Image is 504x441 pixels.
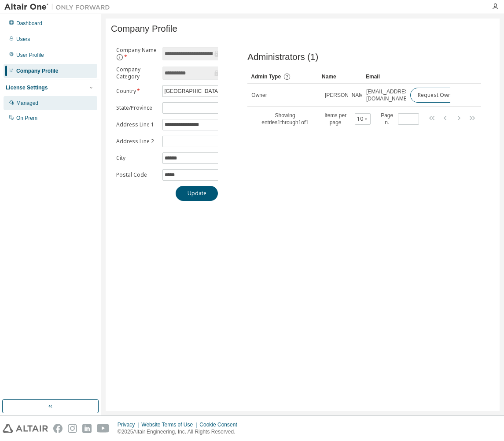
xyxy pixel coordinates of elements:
label: State/Province [116,104,157,111]
button: Request Owner Change [410,88,485,103]
img: Altair One [4,3,114,11]
img: altair_logo.svg [3,424,48,433]
div: Name [322,70,359,84]
div: Users [16,36,30,43]
span: Company Profile [111,24,177,34]
div: Cookie Consent [199,421,242,428]
span: [PERSON_NAME] [325,92,368,99]
div: Managed [16,100,38,107]
label: Postal Code [116,171,157,178]
span: Owner [251,92,267,99]
div: Email [366,70,403,84]
button: information [116,54,123,61]
span: Page n. [379,112,419,126]
img: youtube.svg [97,424,110,433]
button: Update [176,186,218,201]
div: Company Profile [16,67,58,74]
p: © 2025 Altair Engineering, Inc. All Rights Reserved. [118,428,243,436]
div: Privacy [118,421,141,428]
div: User Profile [16,52,44,59]
div: [GEOGRAPHIC_DATA] [163,86,222,96]
label: Address Line 1 [116,121,157,128]
span: Items per page [319,112,371,126]
div: Website Terms of Use [141,421,199,428]
label: Country [116,88,157,95]
span: [EMAIL_ADDRESS][DOMAIN_NAME] [366,88,413,102]
div: [GEOGRAPHIC_DATA] [163,86,221,96]
label: Company Name [116,47,157,61]
div: On Prem [16,115,37,122]
span: Showing entries 1 through 1 of 1 [261,112,309,126]
label: Company Category [116,66,157,80]
label: Address Line 2 [116,138,157,145]
img: linkedin.svg [82,424,92,433]
img: facebook.svg [53,424,63,433]
span: Admin Type [251,74,281,80]
button: 10 [357,115,368,122]
div: Dashboard [16,20,42,27]
label: City [116,155,157,162]
img: instagram.svg [68,424,77,433]
div: License Settings [6,84,48,91]
span: Administrators (1) [247,52,318,62]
